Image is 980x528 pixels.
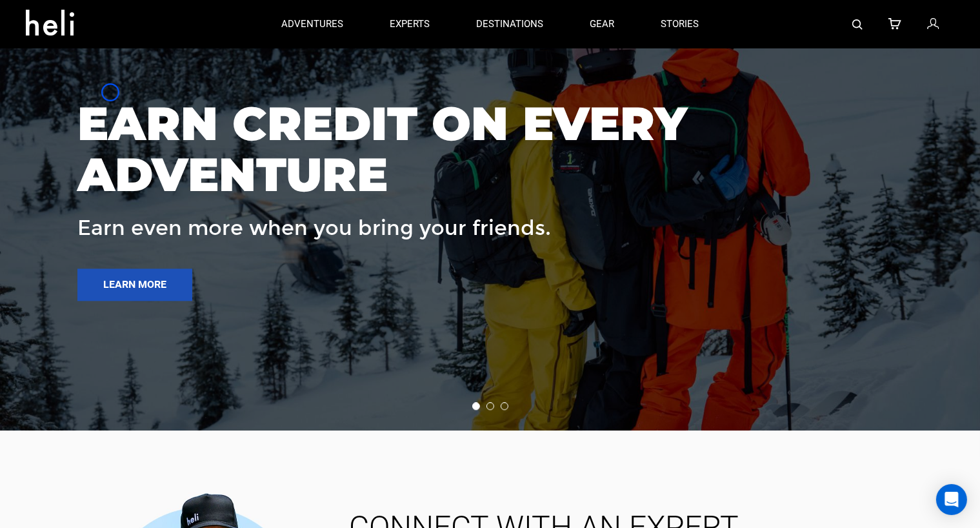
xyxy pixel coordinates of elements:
p: destinations [476,17,543,31]
div: Open Intercom Messenger [936,484,967,515]
h3: EARN CREDIT ON EVERY ADVENTURE [77,98,800,200]
p: adventures [281,17,343,31]
a: Learn more [77,269,192,301]
p: experts [390,17,430,31]
img: search-bar-icon.svg [852,19,863,30]
p: Earn even more when you bring your friends. [77,214,800,243]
